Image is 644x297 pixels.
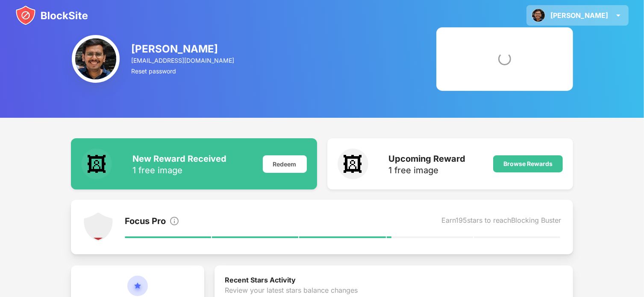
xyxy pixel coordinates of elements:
[550,11,608,20] div: [PERSON_NAME]
[338,148,368,179] div: 🖼
[169,216,179,226] img: info.svg
[132,166,226,175] div: 1 free image
[389,166,466,175] div: 1 free image
[131,43,235,55] div: [PERSON_NAME]
[263,155,307,173] div: Redeem
[81,148,112,179] div: 🖼
[225,276,563,286] div: Recent Stars Activity
[83,212,114,242] img: points-level-1.svg
[15,5,88,26] img: blocksite-icon.svg
[131,67,235,75] div: Reset password
[532,9,545,22] img: ACg8ocJUe5VAMfCxNvgPpKRKEsmcqv62YMbsQZGzRGr90xvLWQ=s96-c
[503,160,553,167] div: Browse Rewards
[441,216,561,228] div: Earn 195 stars to reach Blocking Buster
[72,35,120,83] img: ACg8ocJUe5VAMfCxNvgPpKRKEsmcqv62YMbsQZGzRGr90xvLWQ=s96-c
[389,154,466,164] div: Upcoming Reward
[131,57,235,64] div: [EMAIL_ADDRESS][DOMAIN_NAME]
[125,216,166,228] div: Focus Pro
[132,154,226,164] div: New Reward Received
